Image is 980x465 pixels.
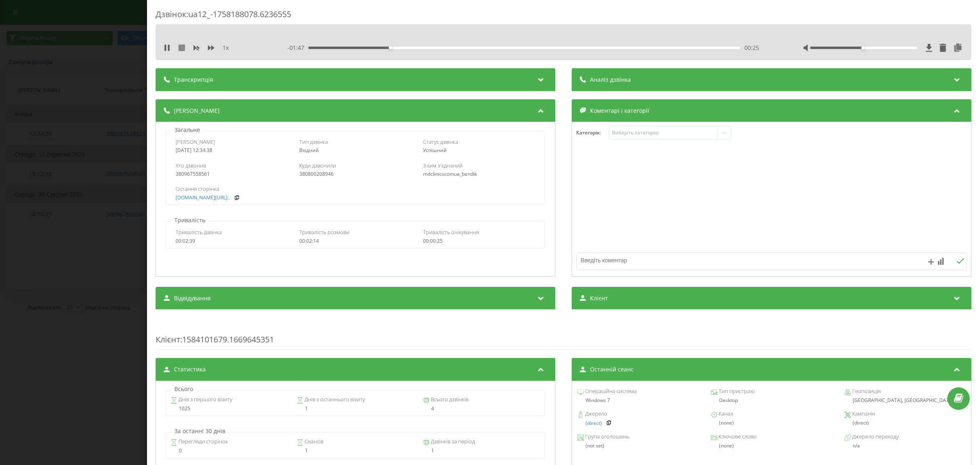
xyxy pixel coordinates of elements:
span: Коментарі і категорії [590,107,649,115]
span: Канал [717,410,733,418]
div: Виберіть категорію [612,130,714,136]
div: 00:02:39 [176,238,288,244]
span: Остання сторінка [176,185,219,192]
span: Тривалість дзвінка [176,228,222,236]
span: Кампанія [851,410,875,418]
p: Загальне [172,126,202,134]
span: Хто дзвонив [176,162,206,169]
div: [GEOGRAPHIC_DATA], [GEOGRAPHIC_DATA] [844,398,966,403]
span: Джерело переходу [851,433,899,441]
span: Куди дзвонили [299,162,336,169]
a: [DOMAIN_NAME][URL].. [176,195,230,201]
span: Клієнт [590,294,608,302]
div: 1 [423,448,540,454]
span: З ким з'єднаний [423,162,463,169]
div: Windows 7 [577,398,699,403]
span: Операційна система [584,387,637,396]
div: 380800208946 [299,171,412,177]
a: (direct) [586,420,602,426]
div: Accessibility label [862,46,865,49]
span: Геопозиція [851,387,881,396]
span: Тривалість розмови [299,228,350,236]
span: Група оголошень [584,433,629,441]
div: 4 [423,406,540,411]
span: Клієнт [156,334,180,345]
div: n/a [853,443,966,449]
span: Відвідування [174,294,211,302]
div: 0 [171,448,288,454]
div: (direct) [844,420,966,426]
div: 380967558561 [176,171,288,177]
span: [PERSON_NAME] [176,138,215,145]
span: Ключове слово [717,433,757,441]
span: Сеансів [303,438,323,446]
div: (none) [711,443,832,449]
span: Всього дзвінків [430,396,468,404]
span: Статус дзвінка [423,138,458,145]
div: 00:02:14 [299,238,412,244]
div: (not set) [577,443,699,449]
div: [DATE] 12:34:38 [176,148,288,153]
p: Тривалість [172,216,207,224]
p: Всього [172,385,195,393]
span: [PERSON_NAME] [174,107,220,115]
span: Вхідний [299,147,319,154]
span: - 01:47 [287,44,308,52]
span: Успішний [423,147,447,154]
span: 00:25 [744,44,759,52]
div: (none) [711,420,832,426]
div: 1 [297,448,414,454]
div: 1 [297,406,414,411]
span: Тип дзвінка [299,138,328,145]
span: Дзвінків за період [430,438,475,446]
p: За останні 30 днів [172,427,227,435]
span: Днів з першого візиту [177,396,232,404]
div: mdclinicscomua_bendik [423,171,535,177]
span: 1 x [223,44,229,52]
span: Останній сеанс [590,365,634,373]
div: Desktop [711,398,832,403]
div: 1025 [171,406,288,411]
span: Перегляди сторінок [177,438,228,446]
span: Статистика [174,365,206,373]
div: Accessibility label [389,46,392,49]
span: Днів з останнього візиту [303,396,365,404]
span: Тривалість очікування [423,228,479,236]
span: Аналіз дзвінка [590,76,631,84]
span: Тип пристрою [717,387,755,396]
div: : 1584101679.1669645351 [156,317,971,350]
h4: Категорія : [576,130,609,136]
div: Дзвінок : ua12_-1758188078.6236555 [156,9,971,25]
span: Джерело [584,410,607,418]
span: Транскрипція [174,76,213,84]
div: 00:00:25 [423,238,535,244]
